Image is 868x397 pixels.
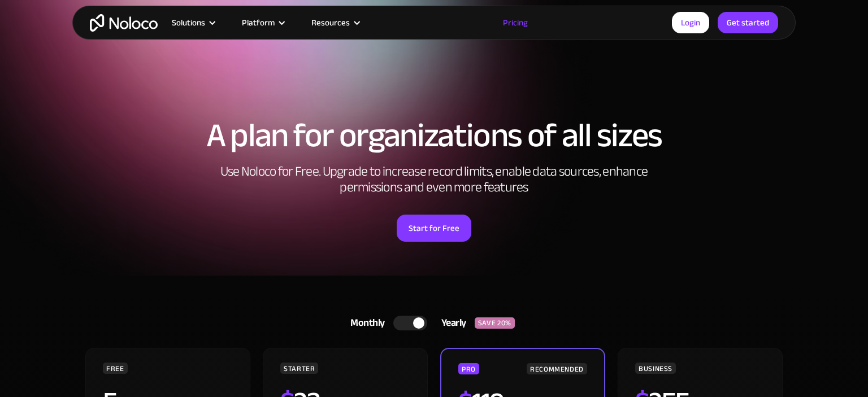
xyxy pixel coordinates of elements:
div: PRO [458,363,479,374]
div: Resources [311,15,350,30]
div: FREE [103,363,128,374]
a: Pricing [489,15,542,30]
div: Resources [297,15,372,30]
a: home [90,14,158,32]
div: Monthly [336,315,393,331]
div: SAVE 20% [475,317,515,329]
a: Login [672,12,709,33]
h1: A plan for organizations of all sizes [84,119,784,152]
div: BUSINESS [635,363,676,374]
div: Solutions [158,15,228,30]
h2: Use Noloco for Free. Upgrade to increase record limits, enable data sources, enhance permissions ... [208,164,660,195]
div: Yearly [427,315,475,331]
div: STARTER [280,363,318,374]
div: Platform [228,15,297,30]
a: Start for Free [397,215,471,242]
a: Get started [718,12,778,33]
div: Platform [242,15,275,30]
div: RECOMMENDED [527,363,587,374]
div: Solutions [172,15,205,30]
